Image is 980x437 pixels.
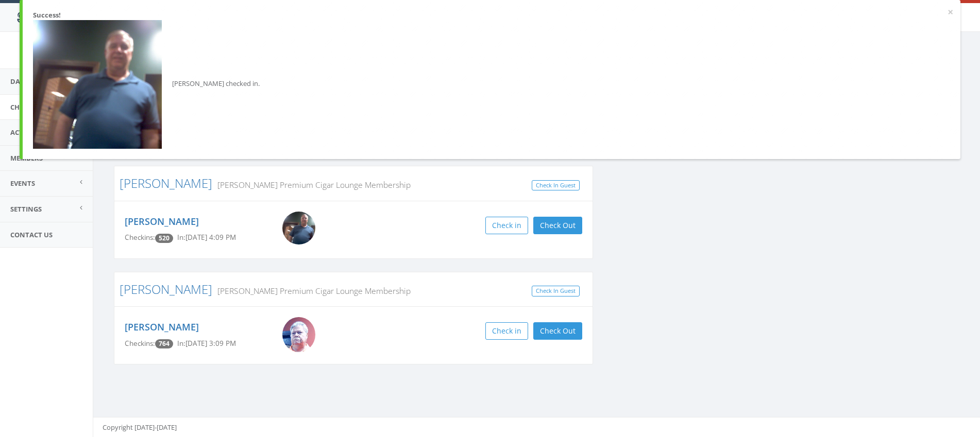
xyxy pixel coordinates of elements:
a: [PERSON_NAME] [125,215,199,228]
button: Check in [485,322,528,340]
button: Check in [485,217,528,234]
span: In: [DATE] 4:09 PM [177,233,236,242]
a: [PERSON_NAME] [125,321,199,333]
span: Checkins: [125,233,155,242]
a: [PERSON_NAME] [120,174,212,191]
small: [PERSON_NAME] Premium Cigar Lounge Membership [212,285,411,296]
span: In: [DATE] 3:09 PM [177,339,236,348]
button: × [948,7,953,18]
span: Members [10,153,43,163]
span: Contact Us [10,230,53,239]
button: Check Out [533,217,582,234]
button: Check Out [533,322,582,340]
a: Check In Guest [532,286,580,296]
img: Kevin_Howerton.png [33,20,162,149]
span: Events [10,179,35,188]
span: Settings [10,204,42,214]
div: [PERSON_NAME] checked in. [33,20,950,149]
img: Kevin_Howerton.png [282,212,315,244]
img: speedin_logo.png [12,8,76,27]
span: Checkin count [155,339,173,348]
div: Success! [33,10,950,20]
small: [PERSON_NAME] Premium Cigar Lounge Membership [212,179,411,190]
a: [PERSON_NAME] [120,281,212,298]
span: Checkins: [125,339,155,348]
img: Big_Mike.jpg [282,317,315,352]
a: Check In Guest [532,180,580,191]
span: Checkin count [155,234,173,243]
